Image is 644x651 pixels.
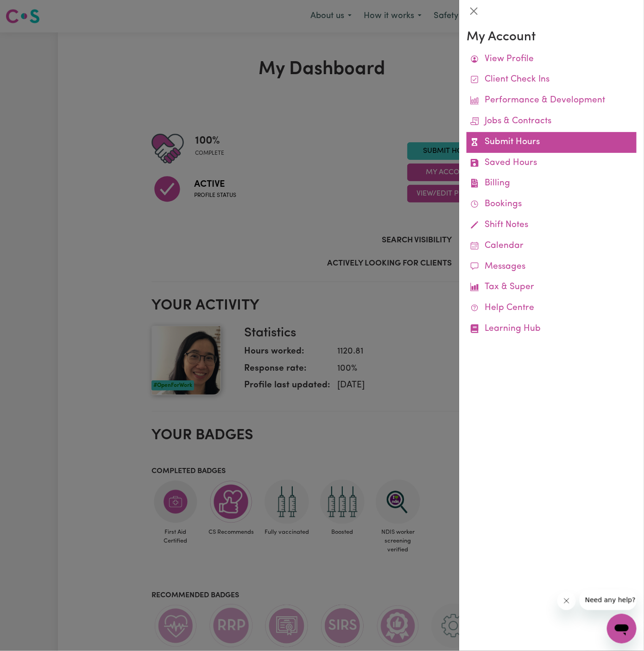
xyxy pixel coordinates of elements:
a: Help Centre [467,298,637,319]
a: View Profile [467,49,637,70]
iframe: Message from company [580,590,637,610]
a: Calendar [467,236,637,257]
a: Messages [467,257,637,278]
iframe: Close message [557,592,576,610]
a: Performance & Development [467,90,637,111]
a: Saved Hours [467,153,637,174]
a: Bookings [467,194,637,215]
iframe: Button to launch messaging window [607,614,637,644]
a: Tax & Super [467,277,637,298]
button: Close [467,4,481,19]
a: Jobs & Contracts [467,111,637,132]
a: Billing [467,173,637,194]
a: Shift Notes [467,215,637,236]
a: Learning Hub [467,319,637,340]
a: Client Check Ins [467,70,637,90]
h3: My Account [467,30,637,45]
a: Submit Hours [467,132,637,153]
